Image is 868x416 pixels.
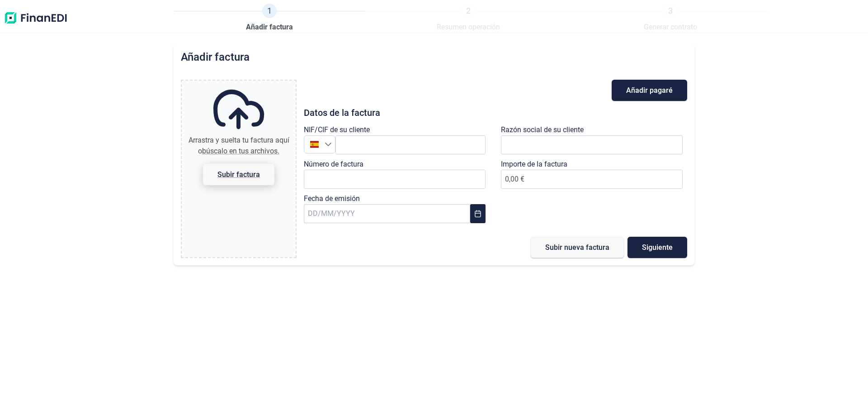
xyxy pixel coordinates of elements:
[470,204,486,223] button: Choose Date
[246,4,293,33] a: 1Añadir factura
[304,159,363,170] label: Número de factura
[304,108,687,117] h3: Datos de la factura
[501,159,567,170] label: Importe de la factura
[217,171,260,178] span: Subir factura
[612,80,687,101] button: Añadir pagaré
[246,22,293,33] span: Añadir factura
[642,244,673,251] span: Siguiente
[501,124,584,135] label: Razón social de su cliente
[310,140,319,148] img: ES
[304,124,370,135] label: NIF/CIF de su cliente
[627,237,687,258] button: Siguiente
[304,193,360,204] label: Fecha de emisión
[202,147,279,155] span: búscalo en tus archivos.
[181,51,250,63] h2: Añadir factura
[531,237,624,258] button: Subir nueva factura
[304,204,470,223] input: DD/MM/YYYY
[545,244,609,251] span: Subir nueva factura
[185,135,292,157] div: Arrastra y suelta tu factura aquí o
[626,87,673,94] span: Añadir pagaré
[262,4,277,18] span: 1
[4,4,68,33] img: Logo de aplicación
[325,136,335,153] div: Seleccione un país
